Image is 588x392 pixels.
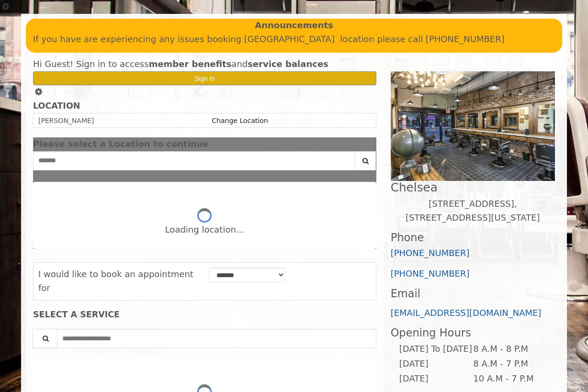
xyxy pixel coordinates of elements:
[33,151,376,175] div: Center Select
[391,248,470,258] a: [PHONE_NUMBER]
[38,117,94,124] span: [PERSON_NAME]
[33,329,57,348] button: Service Search
[391,288,555,300] h3: Email
[473,371,547,386] td: 10 A.M - 7 P.M
[165,223,244,237] div: Loading location...
[38,269,193,293] span: I would like to book an appointment for
[362,141,376,147] button: close dialog
[399,342,473,357] td: [DATE] To [DATE]
[391,197,555,225] p: [STREET_ADDRESS],[STREET_ADDRESS][US_STATE]
[33,310,376,319] div: SELECT A SERVICE
[391,181,555,194] h2: Chelsea
[33,151,355,170] input: Search Center
[473,357,547,371] td: 8 A.M - 7 P.M
[391,327,555,339] h3: Opening Hours
[33,101,80,111] b: LOCATION
[149,59,232,69] b: member benefits
[391,308,542,318] a: [EMAIL_ADDRESS][DOMAIN_NAME]
[399,371,473,386] td: [DATE]
[399,357,473,371] td: [DATE]
[391,269,470,279] a: [PHONE_NUMBER]
[33,139,209,149] span: Please select a Location to continue
[33,71,376,85] button: Sign In
[360,157,371,164] i: Search button
[33,33,555,46] p: If you have are experiencing any issues booking [GEOGRAPHIC_DATA] location please call [PHONE_NUM...
[255,19,333,33] b: Announcements
[473,342,547,357] td: 8 A.M - 8 P.M
[33,57,376,71] div: Hi Guest! Sign in to access and
[391,232,555,244] h3: Phone
[212,117,268,124] a: Change Location
[248,59,328,69] b: service balances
